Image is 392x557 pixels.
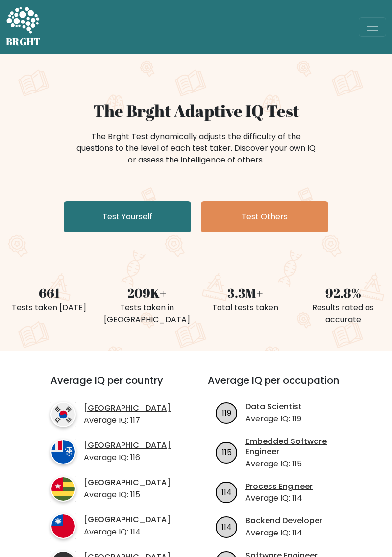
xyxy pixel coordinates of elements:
a: Backend Developer [245,516,322,526]
p: Average IQ: 115 [245,458,353,470]
p: Average IQ: 117 [84,415,171,426]
img: country [50,476,76,502]
text: 114 [221,487,232,498]
a: BRGHT [6,4,41,50]
text: 115 [222,447,232,458]
p: Average IQ: 115 [84,489,171,501]
div: 92.8% [300,283,386,302]
img: country [50,402,76,427]
p: Average IQ: 116 [84,452,171,464]
div: 661 [6,283,92,302]
a: Process Engineer [245,482,313,492]
div: Total tests taken [202,302,288,314]
a: Test Others [201,201,328,232]
div: Results rated as accurate [300,302,386,325]
a: Embedded Software Engineer [245,437,353,457]
button: Toggle navigation [359,17,386,37]
h1: The Brght Adaptive IQ Test [6,101,386,121]
a: [GEOGRAPHIC_DATA] [84,478,171,488]
img: country [50,513,76,539]
p: Average IQ: 114 [245,492,313,504]
div: 3.3M+ [202,283,288,302]
div: Tests taken in [GEOGRAPHIC_DATA] [104,302,190,325]
div: Tests taken [DATE] [6,302,92,314]
a: [GEOGRAPHIC_DATA] [84,515,171,525]
a: Data Scientist [245,402,302,412]
a: [GEOGRAPHIC_DATA] [84,441,171,451]
a: [GEOGRAPHIC_DATA] [84,403,171,414]
div: 209K+ [104,283,190,302]
p: Average IQ: 114 [84,526,171,538]
p: Average IQ: 114 [245,527,322,539]
img: country [50,439,76,464]
text: 119 [222,407,231,418]
a: Test Yourself [64,201,191,232]
text: 114 [221,521,232,533]
p: Average IQ: 119 [245,413,302,425]
h3: Average IQ per country [50,374,172,398]
h3: Average IQ per occupation [208,374,353,398]
div: The Brght Test dynamically adjusts the difficulty of the questions to the level of each test take... [73,131,318,166]
h5: BRGHT [6,36,41,47]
